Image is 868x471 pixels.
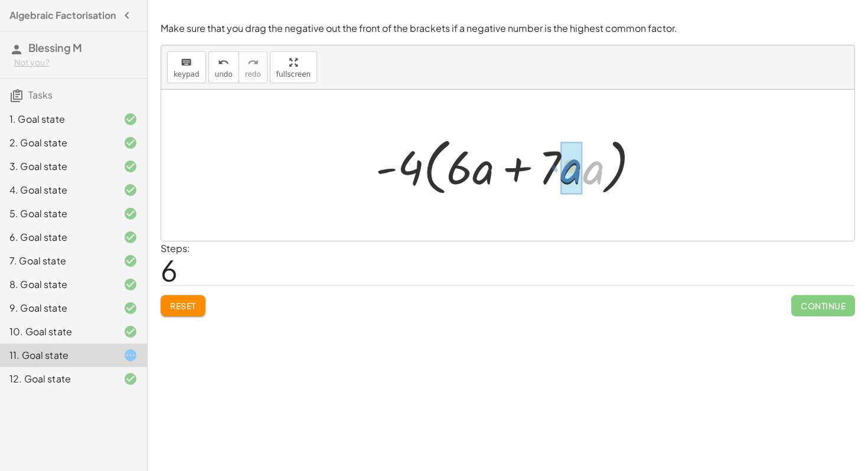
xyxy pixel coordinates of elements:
[9,8,116,22] h4: Algebraic Factorisation
[161,242,190,254] label: Steps:
[123,183,138,197] i: Task finished and correct.
[161,295,205,316] button: Reset
[161,22,855,35] p: Make sure that you drag the negative out the front of the brackets if a negative number is the hi...
[9,254,105,268] div: 7. Goal state
[123,348,138,362] i: Task started.
[9,325,105,339] div: 10. Goal state
[9,112,105,126] div: 1. Goal state
[9,348,105,362] div: 11. Goal state
[9,301,105,315] div: 9. Goal state
[181,55,192,70] i: keyboard
[123,325,138,339] i: Task finished and correct.
[123,112,138,126] i: Task finished and correct.
[9,372,105,386] div: 12. Goal state
[270,51,317,83] button: fullscreen
[9,277,105,292] div: 8. Goal state
[9,207,105,221] div: 5. Goal state
[123,136,138,150] i: Task finished and correct.
[167,51,206,83] button: keyboardkeypad
[14,57,138,68] div: Not you?
[276,70,311,78] span: fullscreen
[123,301,138,315] i: Task finished and correct.
[161,252,178,288] span: 6
[123,372,138,386] i: Task finished and correct.
[239,51,267,83] button: redoredo
[208,51,239,83] button: undoundo
[245,70,261,78] span: redo
[123,207,138,221] i: Task finished and correct.
[9,159,105,174] div: 3. Goal state
[247,55,259,70] i: redo
[218,55,229,70] i: undo
[123,254,138,268] i: Task finished and correct.
[123,230,138,244] i: Task finished and correct.
[174,70,200,78] span: keypad
[123,159,138,174] i: Task finished and correct.
[123,277,138,292] i: Task finished and correct.
[28,41,82,54] span: Blessing M
[28,89,53,101] span: Tasks
[170,300,196,311] span: Reset
[9,136,105,150] div: 2. Goal state
[9,230,105,244] div: 6. Goal state
[9,183,105,197] div: 4. Goal state
[215,70,233,78] span: undo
